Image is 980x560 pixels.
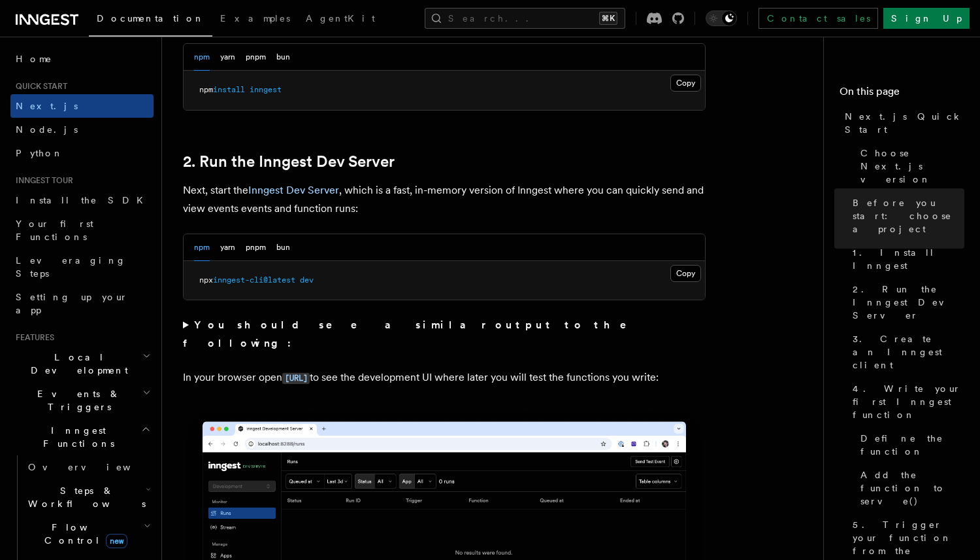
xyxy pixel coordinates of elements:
[10,382,154,419] button: Events & Triggers
[860,147,964,186] span: Choose Next.js version
[855,463,964,513] a: Add the function to serve()
[883,8,970,29] a: Sign Up
[670,75,701,92] button: Copy
[599,12,617,25] kbd: ⌘K
[220,44,235,71] button: yarn
[106,534,127,548] span: new
[10,141,154,165] a: Python
[860,432,964,458] span: Define the function
[213,275,295,285] span: inngest-cli@latest
[10,81,67,92] span: Quick start
[10,285,154,322] a: Setting up your app
[706,10,737,26] button: Toggle dark mode
[10,424,141,450] span: Inngest Functions
[860,468,964,508] span: Add the function to serve()
[97,13,204,24] span: Documentation
[10,118,154,141] a: Node.js
[847,191,964,241] a: Before you start: choose a project
[28,462,163,472] span: Overview
[276,44,290,71] button: bun
[194,44,210,71] button: npm
[276,234,290,261] button: bun
[183,152,395,171] a: 2. Run the Inngest Dev Server
[16,255,126,279] span: Leveraging Steps
[183,319,645,349] strong: You should see a similar output to the following:
[847,327,964,377] a: 3. Create an Inngest client
[16,52,52,65] span: Home
[16,195,151,205] span: Install the SDK
[23,484,146,510] span: Steps & Workflows
[10,351,142,377] span: Local Development
[89,4,212,37] a: Documentation
[425,8,625,29] button: Search...⌘K
[10,47,154,71] a: Home
[10,387,142,413] span: Events & Triggers
[16,219,93,242] span: Your first Functions
[213,85,245,94] span: install
[853,246,964,272] span: 1. Install Inngest
[853,332,964,372] span: 3. Create an Inngest client
[847,377,964,427] a: 4. Write your first Inngest function
[10,188,154,212] a: Install the SDK
[16,124,78,135] span: Node.js
[183,181,706,218] p: Next, start the , which is a fast, in-memory version of Inngest where you can quickly send and vi...
[246,44,266,71] button: pnpm
[840,84,964,105] h4: On this page
[246,234,266,261] button: pnpm
[16,148,63,158] span: Python
[23,455,154,479] a: Overview
[16,101,78,111] span: Next.js
[759,8,878,29] a: Contact sales
[23,479,154,516] button: Steps & Workflows
[248,184,339,196] a: Inngest Dev Server
[853,382,964,421] span: 4. Write your first Inngest function
[10,419,154,455] button: Inngest Functions
[194,234,210,261] button: npm
[10,249,154,285] a: Leveraging Steps
[300,275,314,285] span: dev
[282,371,310,383] a: [URL]
[220,234,235,261] button: yarn
[16,292,128,315] span: Setting up your app
[183,368,706,387] p: In your browser open to see the development UI where later you will test the functions you write:
[282,373,310,384] code: [URL]
[10,94,154,118] a: Next.js
[10,345,154,382] button: Local Development
[855,141,964,191] a: Choose Next.js version
[847,241,964,277] a: 1. Install Inngest
[853,283,964,322] span: 2. Run the Inngest Dev Server
[670,265,701,282] button: Copy
[23,516,154,552] button: Flow Controlnew
[212,4,298,35] a: Examples
[855,427,964,463] a: Define the function
[183,316,706,353] summary: You should see a similar output to the following:
[199,275,213,285] span: npx
[23,521,144,547] span: Flow Control
[845,110,964,136] span: Next.js Quick Start
[847,277,964,327] a: 2. Run the Inngest Dev Server
[853,196,964,236] span: Before you start: choose a project
[220,13,290,24] span: Examples
[306,13,375,24] span: AgentKit
[10,212,154,249] a: Your first Functions
[10,175,73,186] span: Inngest tour
[199,85,213,94] span: npm
[298,4,383,35] a: AgentKit
[250,85,282,94] span: inngest
[10,332,54,343] span: Features
[840,105,964,141] a: Next.js Quick Start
